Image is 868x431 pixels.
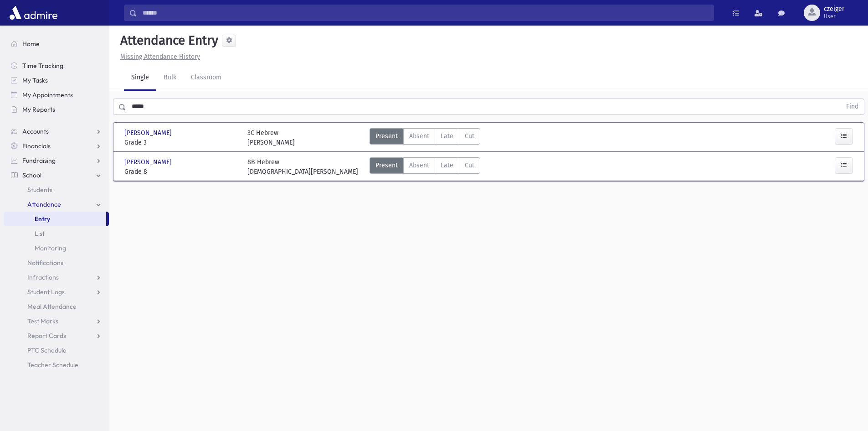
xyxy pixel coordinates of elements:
[4,36,109,51] a: Home
[4,73,109,88] a: My Tasks
[4,270,109,285] a: Infractions
[4,241,109,255] a: Monitoring
[124,128,174,138] span: [PERSON_NAME]
[4,58,109,73] a: Time Tracking
[370,157,480,177] div: AttTypes
[7,4,60,22] img: AdmirePro
[247,157,358,177] div: 8B Hebrew [DEMOGRAPHIC_DATA][PERSON_NAME]
[27,361,78,369] span: Teacher Schedule
[4,212,106,226] a: Entry
[27,288,65,296] span: Student Logs
[124,167,238,177] span: Grade 8
[4,168,109,182] a: School
[247,128,295,147] div: 3C Hebrew [PERSON_NAME]
[4,314,109,328] a: Test Marks
[465,161,474,170] span: Cut
[4,139,109,153] a: Financials
[35,244,66,252] span: Monitoring
[4,88,109,102] a: My Appointments
[4,153,109,168] a: Fundraising
[409,161,429,170] span: Absent
[22,76,48,84] span: My Tasks
[22,156,56,165] span: Fundraising
[4,182,109,197] a: Students
[375,161,398,170] span: Present
[370,128,480,147] div: AttTypes
[27,317,58,325] span: Test Marks
[22,171,41,179] span: School
[4,102,109,117] a: My Reports
[441,131,453,141] span: Late
[441,161,453,170] span: Late
[27,302,77,311] span: Meal Attendance
[27,186,52,194] span: Students
[124,65,156,91] a: Single
[841,99,864,114] button: Find
[4,343,109,358] a: PTC Schedule
[4,285,109,299] a: Student Logs
[4,358,109,372] a: Teacher Schedule
[22,91,73,99] span: My Appointments
[22,127,49,135] span: Accounts
[27,332,66,340] span: Report Cards
[184,65,229,91] a: Classroom
[35,229,45,238] span: List
[22,40,40,48] span: Home
[4,299,109,314] a: Meal Attendance
[117,53,200,61] a: Missing Attendance History
[4,197,109,212] a: Attendance
[27,273,59,281] span: Infractions
[4,226,109,241] a: List
[824,13,844,20] span: User
[137,5,714,21] input: Search
[27,346,67,354] span: PTC Schedule
[22,62,63,70] span: Time Tracking
[409,131,429,141] span: Absent
[22,105,55,114] span: My Reports
[375,131,398,141] span: Present
[4,124,109,139] a: Accounts
[4,255,109,270] a: Notifications
[27,200,61,208] span: Attendance
[120,53,200,61] u: Missing Attendance History
[124,138,238,147] span: Grade 3
[124,157,174,167] span: [PERSON_NAME]
[824,5,844,13] span: czeiger
[22,142,51,150] span: Financials
[117,33,218,48] h5: Attendance Entry
[27,259,63,267] span: Notifications
[156,65,184,91] a: Bulk
[465,131,474,141] span: Cut
[4,328,109,343] a: Report Cards
[35,215,50,223] span: Entry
